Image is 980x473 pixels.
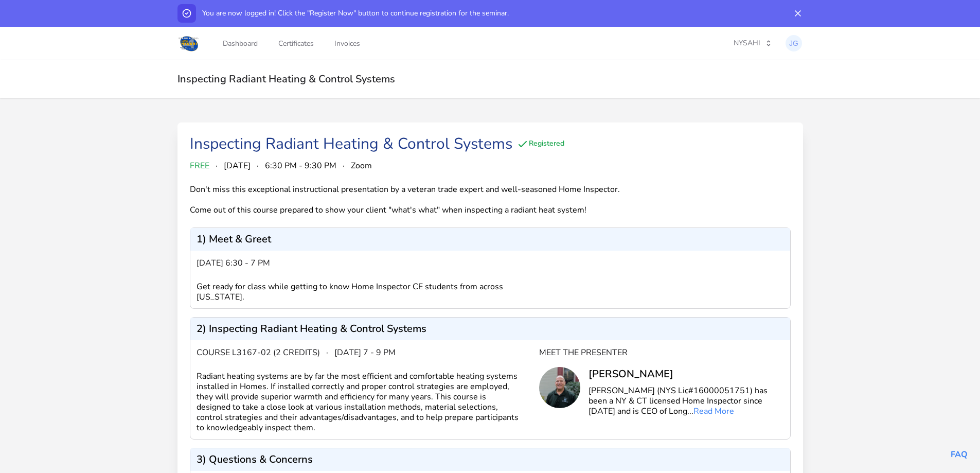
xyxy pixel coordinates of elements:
p: 3) Questions & Concerns [197,454,313,465]
img: Chris Long [539,367,580,408]
span: · [257,160,259,172]
h2: Inspecting Radiant Heating & Control Systems [177,73,803,85]
p: 1) Meet & Greet [197,234,271,244]
img: Logo [177,34,201,52]
div: Don't miss this exceptional instructional presentation by a veteran trade expert and well-seasone... [190,184,640,215]
a: FAQ [951,449,968,460]
span: Zoom [351,160,372,172]
p: [PERSON_NAME] (NYS Lic#16000051751) has been a NY & CT licensed Home Inspector since [DATE] and i... [589,386,784,416]
span: [DATE] 7 - 9 pm [334,346,396,359]
button: NYSAHI [727,34,778,52]
span: [DATE] 6:30 - 7 pm [197,257,270,269]
div: [PERSON_NAME] [589,367,784,381]
p: You are now logged in! Click the "Register Now" button to continue registration for the seminar. [202,8,509,19]
span: · [343,160,345,172]
span: · [326,346,328,359]
span: 6:30 PM - 9:30 PM [265,160,336,172]
div: Inspecting Radiant Heating & Control Systems [190,135,512,153]
a: Dashboard [221,26,260,60]
span: · [216,160,218,172]
a: Read More [693,406,734,417]
button: Dismiss [789,4,807,23]
div: Meet the Presenter [539,346,784,359]
span: FREE [190,160,209,172]
a: Certificates [276,26,316,60]
div: Registered [516,138,564,150]
p: 2) Inspecting Radiant Heating & Control Systems [197,324,426,334]
a: Invoices [332,26,362,60]
span: Course L3167-02 (2 credits) [197,346,320,359]
div: Radiant heating systems are by far the most efficient and comfortable heating systems installed i... [197,371,539,433]
img: Jesse Guyer [786,35,802,51]
span: [DATE] [224,160,251,172]
div: Get ready for class while getting to know Home Inspector CE students from across [US_STATE]. [197,282,539,302]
